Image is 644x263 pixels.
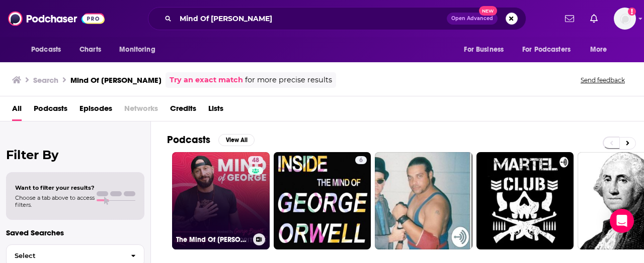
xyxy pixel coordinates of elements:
[12,100,22,121] a: All
[464,43,504,57] span: For Business
[561,10,578,27] a: Show notifications dropdown
[33,75,58,85] h3: Search
[457,40,516,59] button: open menu
[614,8,636,30] span: Logged in as KTMSseat4
[447,13,498,25] button: Open AdvancedNew
[176,235,249,244] h3: The Mind Of [PERSON_NAME] Show
[479,6,497,16] span: New
[70,75,162,85] h3: Mind Of [PERSON_NAME]
[34,100,67,121] a: Podcasts
[274,152,371,249] a: 6
[218,134,255,146] button: View All
[516,40,585,59] button: open menu
[252,156,259,166] span: 48
[578,76,628,84] button: Send feedback
[73,40,107,59] a: Charts
[614,8,636,30] img: User Profile
[451,16,493,21] span: Open Advanced
[522,43,571,57] span: For Podcasters
[359,156,363,166] span: 6
[614,8,636,30] button: Show profile menu
[628,8,636,16] svg: Add a profile image
[79,43,101,57] span: Charts
[245,74,332,86] span: for more precise results
[24,40,74,59] button: open menu
[610,209,634,233] div: Open Intercom Messenger
[7,252,123,259] span: Select
[208,100,223,121] a: Lists
[248,156,263,164] a: 48
[8,9,105,28] img: Podchaser - Follow, Share and Rate Podcasts
[6,148,144,162] h2: Filter By
[170,100,196,121] a: Credits
[355,156,367,164] a: 6
[79,100,112,121] a: Episodes
[6,228,144,237] p: Saved Searches
[586,10,602,27] a: Show notifications dropdown
[172,152,270,249] a: 48The Mind Of [PERSON_NAME] Show
[31,43,61,57] span: Podcasts
[124,100,158,121] span: Networks
[583,40,620,59] button: open menu
[167,134,210,146] h2: Podcasts
[176,11,447,27] input: Search podcasts, credits, & more...
[170,74,243,86] a: Try an exact match
[15,194,95,208] span: Choose a tab above to access filters.
[148,7,526,30] div: Search podcasts, credits, & more...
[15,184,95,191] span: Want to filter your results?
[167,134,255,146] a: PodcastsView All
[119,43,155,57] span: Monitoring
[590,43,607,57] span: More
[112,40,168,59] button: open menu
